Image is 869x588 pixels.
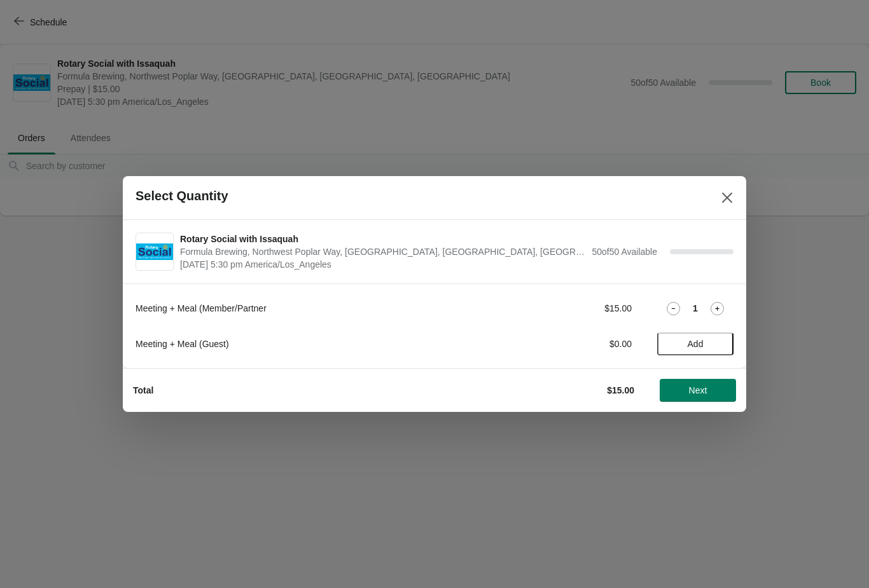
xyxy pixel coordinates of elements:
span: 50 of 50 Available [592,247,657,257]
span: Next [689,385,707,395]
button: Close [716,186,739,209]
button: Next [660,379,736,402]
strong: 1 [693,302,698,315]
h2: Select Quantity [136,189,228,203]
img: Rotary Social with Issaquah | Formula Brewing, Northwest Poplar Way, Issaquah, WA, USA | October ... [136,243,173,261]
div: $15.00 [514,302,632,315]
span: Formula Brewing, Northwest Poplar Way, [GEOGRAPHIC_DATA], [GEOGRAPHIC_DATA], [GEOGRAPHIC_DATA] [180,245,585,258]
strong: $15.00 [607,385,634,395]
div: Meeting + Meal (Guest) [136,338,489,350]
span: Add [688,339,704,349]
span: [DATE] 5:30 pm America/Los_Angeles [180,258,585,271]
span: Rotary Social with Issaquah [180,233,585,245]
div: $0.00 [514,338,632,350]
button: Add [657,332,733,355]
strong: Total [133,385,153,395]
div: Meeting + Meal (Member/Partner [136,302,489,315]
